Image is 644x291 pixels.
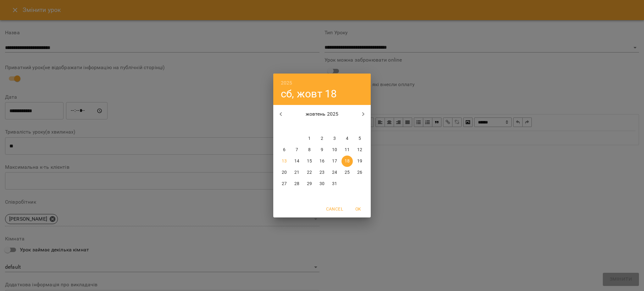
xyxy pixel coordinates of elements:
[329,144,340,156] button: 10
[288,110,356,118] p: жовтень 2025
[316,178,328,189] button: 30
[294,158,299,164] p: 14
[282,169,287,176] p: 20
[304,178,315,189] button: 29
[291,178,303,189] button: 28
[329,178,340,189] button: 31
[348,203,368,215] button: OK
[354,144,365,156] button: 12
[341,124,353,130] span: сб
[354,124,365,130] span: нд
[294,169,299,176] p: 21
[319,181,325,187] p: 30
[354,156,365,167] button: 19
[326,205,343,213] span: Cancel
[283,147,286,153] p: 6
[329,133,340,144] button: 3
[307,158,312,164] p: 15
[332,169,337,176] p: 24
[281,79,292,87] button: 2025
[304,167,315,178] button: 22
[329,124,340,130] span: пт
[321,135,323,142] p: 2
[282,181,287,187] p: 27
[291,124,303,130] span: вт
[346,135,348,142] p: 4
[304,133,315,144] button: 1
[291,144,303,156] button: 7
[307,169,312,176] p: 22
[316,167,328,178] button: 23
[279,178,290,189] button: 27
[308,135,311,142] p: 1
[357,147,362,153] p: 12
[316,124,328,130] span: чт
[304,156,315,167] button: 15
[358,135,361,142] p: 5
[296,147,298,153] p: 7
[304,124,315,130] span: ср
[282,158,287,164] p: 13
[279,124,290,130] span: пн
[307,181,312,187] p: 29
[341,156,353,167] button: 18
[341,133,353,144] button: 4
[345,169,350,176] p: 25
[345,158,350,164] p: 18
[319,158,325,164] p: 16
[329,156,340,167] button: 17
[316,144,328,156] button: 9
[291,167,303,178] button: 21
[357,169,362,176] p: 26
[316,156,328,167] button: 16
[357,158,362,164] p: 19
[294,181,299,187] p: 28
[279,144,290,156] button: 6
[279,167,290,178] button: 20
[316,133,328,144] button: 2
[291,156,303,167] button: 14
[341,144,353,156] button: 11
[333,135,336,142] p: 3
[321,147,323,153] p: 9
[345,147,350,153] p: 11
[308,147,311,153] p: 8
[351,205,366,213] span: OK
[279,156,290,167] button: 13
[319,169,325,176] p: 23
[332,147,337,153] p: 10
[341,167,353,178] button: 25
[354,167,365,178] button: 26
[304,144,315,156] button: 8
[324,203,346,215] button: Cancel
[332,158,337,164] p: 17
[332,181,337,187] p: 31
[329,167,340,178] button: 24
[354,133,365,144] button: 5
[281,87,337,100] button: сб, жовт 18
